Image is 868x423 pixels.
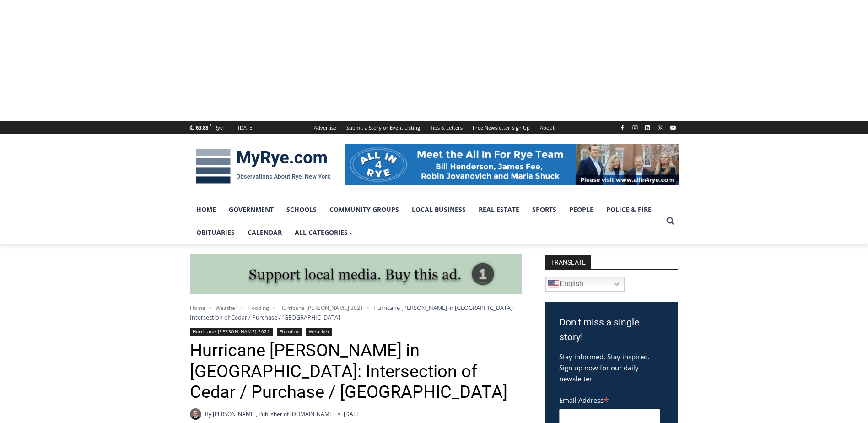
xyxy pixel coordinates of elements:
a: X [655,122,666,133]
a: About [535,121,560,134]
img: support local media, buy this ad [190,254,522,295]
nav: Breadcrumbs [190,303,522,322]
a: Author image [190,408,201,420]
span: > [273,305,275,311]
span: Hurricane [PERSON_NAME] in [GEOGRAPHIC_DATA]: Intersection of Cedar / Purchase / [GEOGRAPHIC_DATA] [190,304,514,321]
nav: Primary Navigation [190,198,662,244]
strong: TRANSLATE [545,255,591,269]
a: Community Groups [323,198,405,221]
span: By [205,410,211,418]
button: View Search Form [662,213,679,229]
a: All Categories [288,221,361,244]
span: 63.88 [196,124,208,131]
a: YouTube [668,122,679,133]
a: Sports [526,198,563,221]
label: Email Address [559,391,660,407]
img: MyRye.com [190,142,336,190]
a: Advertise [309,121,341,134]
div: Rye [214,124,223,132]
a: Schools [280,198,323,221]
a: Home [190,304,205,312]
a: Free Newsletter Sign Up [468,121,535,134]
a: Local Business [405,198,472,221]
a: Home [190,198,222,221]
p: Stay informed. Stay inspired. Sign up now for our daily newsletter. [559,351,664,384]
a: Instagram [630,122,641,133]
div: [DATE] [238,124,254,132]
a: Obituaries [190,221,241,244]
span: > [209,305,212,311]
a: Linkedin [642,122,653,133]
h3: Don't miss a single story! [559,315,664,344]
img: All in for Rye [345,144,679,185]
a: Facebook [617,122,628,133]
a: Hurricane [PERSON_NAME] 2021 [279,304,363,312]
a: Flooding [248,304,269,312]
a: Tips & Letters [425,121,468,134]
a: English [545,277,625,292]
a: [PERSON_NAME], Publisher of [DOMAIN_NAME] [213,410,334,418]
a: Submit a Story or Event Listing [341,121,425,134]
a: Hurricane [PERSON_NAME] 2021 [190,328,273,336]
a: Police & Fire [600,198,658,221]
span: > [367,305,370,311]
span: F [210,123,211,128]
span: All Categories [295,228,354,238]
img: en [548,279,559,290]
a: People [563,198,600,221]
span: > [241,305,244,311]
a: Calendar [241,221,288,244]
a: Weather [306,328,332,336]
h1: Hurricane [PERSON_NAME] in [GEOGRAPHIC_DATA]: Intersection of Cedar / Purchase / [GEOGRAPHIC_DATA] [190,340,522,403]
time: [DATE] [344,410,361,418]
a: Flooding [277,328,302,336]
nav: Secondary Navigation [309,121,560,134]
a: Weather [216,304,237,312]
a: Real Estate [472,198,526,221]
a: Government [222,198,280,221]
